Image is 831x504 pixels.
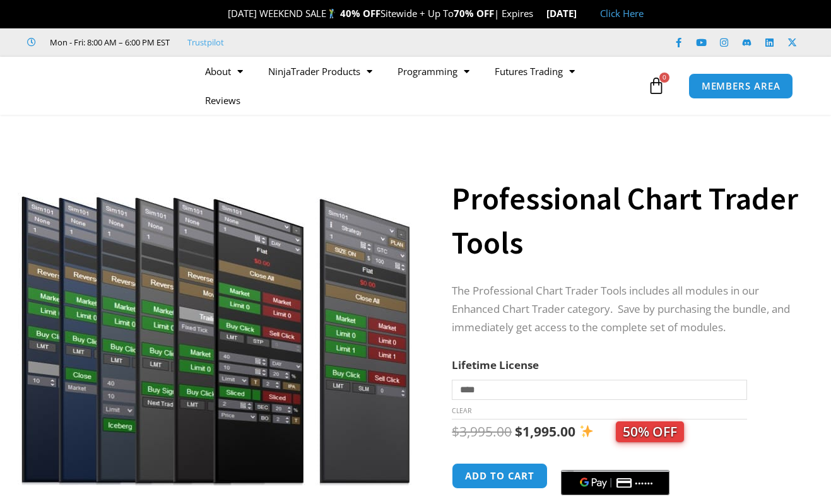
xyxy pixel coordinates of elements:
[546,7,587,20] strong: [DATE]
[580,425,593,438] img: ✨
[256,57,385,86] a: NinjaTrader Products
[452,423,459,440] span: $
[215,7,546,20] span: [DATE] WEEKEND SALE Sitewide + Up To | Expires
[452,358,539,372] label: Lifetime License
[636,479,655,488] text: ••••••
[616,421,684,442] span: 50% OFF
[192,57,256,86] a: About
[327,9,336,18] img: 🏌️‍♂️
[340,7,380,20] strong: 40% OFF
[187,35,224,50] a: Trustpilot
[192,86,253,115] a: Reviews
[32,63,168,108] img: LogoAI | Affordable Indicators – NinjaTrader
[454,7,494,20] strong: 70% OFF
[561,470,669,495] button: Buy with GPay
[515,423,575,440] bdi: 1,995.00
[659,73,669,83] span: 0
[452,463,548,489] button: Add to cart
[452,423,512,440] bdi: 3,995.00
[577,9,587,18] img: 🏭
[192,57,644,115] nav: Menu
[13,137,418,486] img: ProfessionalToolsBundlePage
[702,81,781,91] span: MEMBERS AREA
[452,177,799,265] h1: Professional Chart Trader Tools
[218,9,227,18] img: 🎉
[482,57,587,86] a: Futures Trading
[385,57,482,86] a: Programming
[688,73,794,99] a: MEMBERS AREA
[452,282,799,337] p: The Professional Chart Trader Tools includes all modules in our Enhanced Chart Trader category. S...
[47,35,170,50] span: Mon - Fri: 8:00 AM – 6:00 PM EST
[628,67,684,104] a: 0
[600,7,644,20] a: Click Here
[534,9,543,18] img: ⌛
[452,406,471,415] a: Clear options
[515,423,522,440] span: $
[558,461,672,462] iframe: Secure payment input frame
